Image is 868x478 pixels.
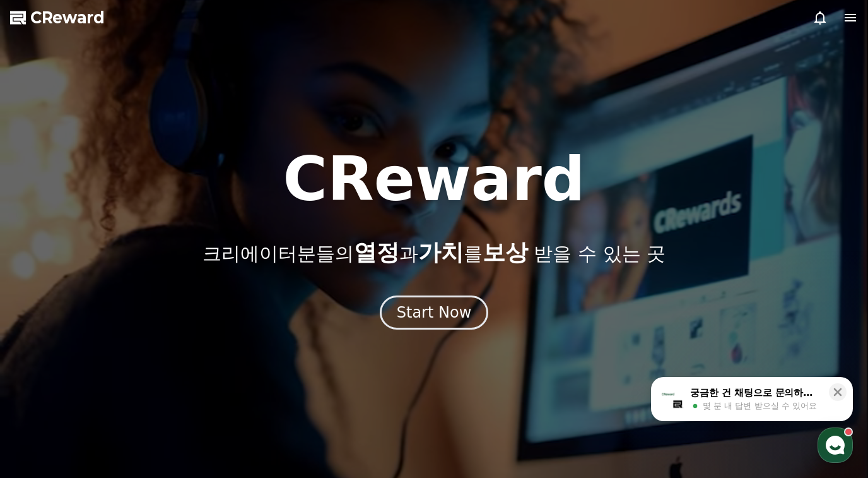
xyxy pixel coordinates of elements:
[163,373,242,405] a: 설정
[4,373,83,405] a: 홈
[283,149,585,210] h1: CReward
[10,8,105,28] a: CReward
[483,239,528,265] span: 보상
[195,392,210,402] span: 설정
[115,393,131,403] span: 대화
[380,296,489,330] button: Start Now
[83,373,163,405] a: 대화
[354,239,399,265] span: 열정
[40,392,47,402] span: 홈
[380,308,489,320] a: Start Now
[418,239,464,265] span: 가치
[397,302,472,323] div: Start Now
[202,240,666,265] p: 크리에이터분들의 과 를 받을 수 있는 곳
[30,8,105,28] span: CReward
